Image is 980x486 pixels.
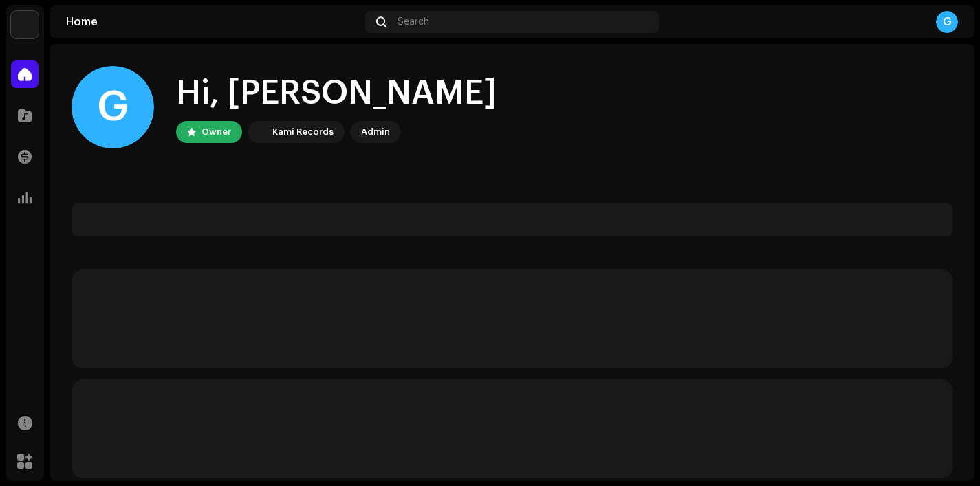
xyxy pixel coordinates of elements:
div: G [936,11,958,33]
div: Owner [202,124,231,140]
div: Admin [361,124,390,140]
div: Home [66,16,360,27]
img: 33004b37-325d-4a8b-b51f-c12e9b964943 [250,124,267,140]
div: G [72,66,154,148]
div: Kami Records [272,124,334,140]
div: Hi, [PERSON_NAME] [176,71,497,115]
img: 33004b37-325d-4a8b-b51f-c12e9b964943 [11,11,39,38]
span: Search [398,16,429,27]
